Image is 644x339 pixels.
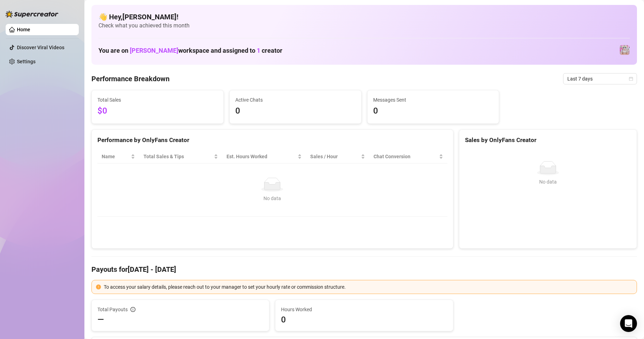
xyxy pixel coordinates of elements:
span: Total Sales & Tips [144,153,212,160]
a: Settings [17,59,36,64]
a: Home [17,27,30,32]
span: 0 [235,104,356,118]
a: Discover Viral Videos [17,45,64,50]
div: Open Intercom Messenger [620,315,637,332]
span: calendar [629,77,633,81]
span: exclamation-circle [96,284,101,289]
span: 0 [281,314,447,325]
span: Check what you achieved this month [98,22,630,30]
span: Chat Conversion [374,153,437,160]
span: $0 [97,104,218,118]
span: [PERSON_NAME] [130,47,178,54]
span: Total Sales [97,96,218,104]
div: No data [104,194,440,202]
div: No data [468,178,628,186]
span: Last 7 days [567,73,633,84]
th: Chat Conversion [369,150,447,164]
span: Total Payouts [97,306,128,313]
span: Messages Sent [373,96,493,104]
div: Performance by OnlyFans Creator [97,135,447,145]
h4: Performance Breakdown [91,74,170,84]
span: Sales / Hour [310,153,359,160]
div: Sales by OnlyFans Creator [465,135,631,145]
span: Active Chats [235,96,356,104]
span: Name [102,153,129,160]
span: — [97,314,104,325]
h1: You are on workspace and assigned to creator [98,47,282,55]
div: Est. Hours Worked [227,153,296,160]
span: info-circle [130,307,135,312]
span: 1 [257,47,260,54]
span: Hours Worked [281,306,447,313]
img: Rosey [620,45,630,55]
h4: Payouts for [DATE] - [DATE] [91,264,637,274]
div: To access your salary details, please reach out to your manager to set your hourly rate or commis... [104,283,632,291]
img: logo-BBDzfeDw.svg [6,11,58,18]
th: Name [97,150,139,164]
th: Sales / Hour [306,150,369,164]
th: Total Sales & Tips [139,150,222,164]
span: 0 [373,104,493,118]
h4: 👋 Hey, [PERSON_NAME] ! [98,12,630,22]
